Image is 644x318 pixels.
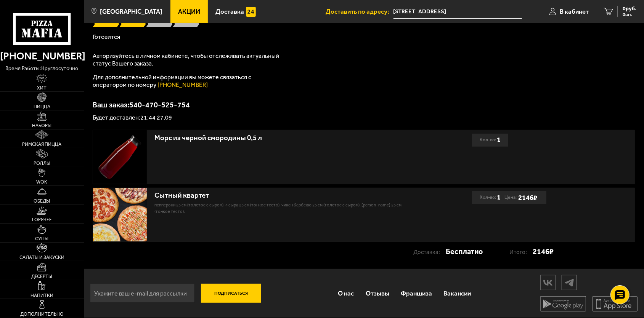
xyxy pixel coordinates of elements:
[93,74,283,89] p: Для дополнительной информации вы можете связаться с оператором по номеру
[157,81,208,88] a: [PHONE_NUMBER]
[100,8,163,15] span: [GEOGRAPHIC_DATA]
[562,276,577,289] img: tg
[201,284,261,303] button: Подписаться
[154,191,408,200] div: Сытный квартет
[480,134,501,147] div: Кол-во:
[395,283,438,304] a: Франшиза
[22,142,61,147] span: Римская пицца
[90,284,195,303] input: Укажите ваш e-mail для рассылки
[326,8,393,15] span: Доставить по адресу:
[541,276,555,289] img: vk
[154,134,408,142] div: Морс из черной смородины 0,5 л
[35,237,48,241] span: Супы
[332,283,360,304] a: О нас
[37,86,47,91] span: Хит
[34,161,50,166] span: Роллы
[246,7,256,17] img: 15daf4d41897b9f0e9f617042186c801.svg
[413,246,446,259] p: Доставка:
[623,6,636,11] span: 0 руб.
[31,293,53,298] span: Напитки
[32,123,51,128] span: Наборы
[360,283,395,304] a: Отзывы
[19,255,64,260] span: Салаты и закуски
[393,5,522,19] span: проспект Обуховской Обороны, 138к2
[20,312,64,317] span: Дополнительно
[533,245,554,258] strong: 2146 ₽
[93,34,635,40] p: Готовится
[560,8,589,15] span: В кабинет
[93,101,635,109] p: Ваш заказ: 540-470-525-754
[438,283,477,304] a: Вакансии
[32,217,52,222] span: Горячее
[178,8,200,15] span: Акции
[480,191,501,204] div: Кол-во:
[36,180,47,185] span: WOK
[623,12,636,17] span: 0 шт.
[497,134,501,147] b: 1
[393,5,522,19] input: Ваш адрес доставки
[34,199,50,204] span: Обеды
[504,191,517,204] span: Цена:
[154,202,408,215] p: Пепперони 25 см (толстое с сыром), 4 сыра 25 см (тонкое тесто), Чикен Барбекю 25 см (толстое с сы...
[93,52,283,67] p: Авторизуйтесь в личном кабинете, чтобы отслеживать актуальный статус Вашего заказа.
[216,8,244,15] span: Доставка
[518,193,537,202] b: 2146 ₽
[509,246,533,259] p: Итого:
[497,191,501,204] b: 1
[34,104,50,109] span: Пицца
[93,115,635,121] p: Будет доставлен: 21:44 27.09
[31,274,52,279] span: Десерты
[446,245,483,258] strong: Бесплатно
